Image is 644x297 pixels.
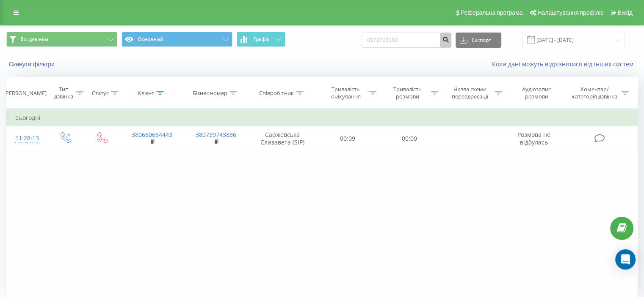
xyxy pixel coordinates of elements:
div: Тип дзвінка [53,86,73,100]
div: Назва схеми переадресації [448,86,492,100]
div: Тривалість очікування [325,86,367,100]
span: Вихід [618,9,633,16]
div: [PERSON_NAME] [4,90,47,97]
div: Співробітник [259,90,294,97]
button: Експорт [456,33,501,48]
button: Скинути фільтри [6,60,59,68]
button: Всі дзвінки [6,32,117,47]
a: 380739743886 [196,131,236,139]
span: Реферальна програма [461,9,523,16]
a: Коли дані можуть відрізнятися вiд інших систем [492,60,638,68]
div: Статус [92,90,109,97]
span: Всі дзвінки [20,36,48,43]
div: Open Intercom Messenger [615,249,636,270]
td: Саржевська Єлизавета (SIP) [248,126,317,151]
span: Налаштування профілю [537,9,603,16]
td: Сьогодні [7,109,638,126]
span: Розмова не відбулась [517,131,550,146]
button: Основний [122,32,232,47]
td: 00:00 [379,126,440,151]
a: 380660664443 [132,131,172,139]
div: Аудіозапис розмови [512,86,561,100]
td: 00:09 [317,126,379,151]
input: Пошук за номером [362,33,451,48]
div: Бізнес номер [193,90,227,97]
div: 11:28:13 [15,130,38,147]
div: Тривалість розмови [386,86,428,100]
button: Графік [237,32,285,47]
div: Коментар/категорія дзвінка [569,86,619,100]
div: Клієнт [138,90,154,97]
span: Графік [253,36,270,42]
